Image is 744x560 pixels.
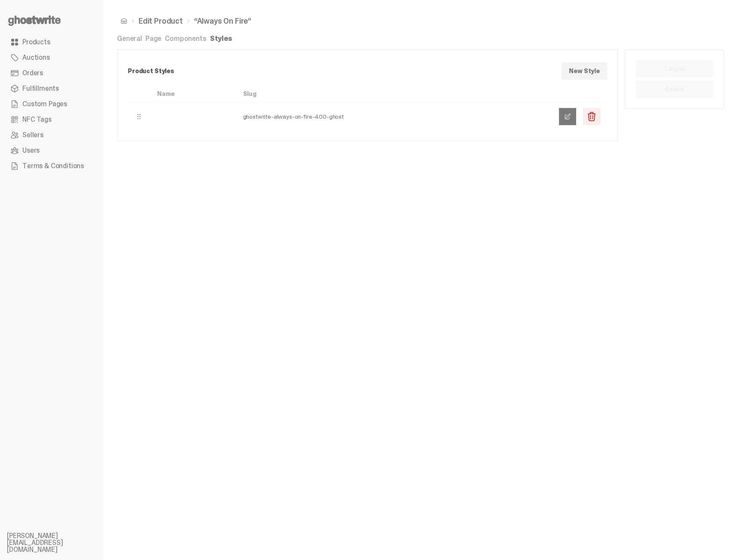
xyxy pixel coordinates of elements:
[22,116,52,123] span: NFC Tags
[150,85,236,103] th: Name
[7,158,96,174] a: Terms & Conditions
[236,85,552,103] th: Slug
[117,34,142,43] a: General
[236,103,552,131] td: ghostwrite-always-on-fire-400-ghost
[22,54,50,61] span: Auctions
[22,39,50,46] span: Products
[145,34,161,43] a: Page
[7,96,96,112] a: Custom Pages
[22,147,40,154] span: Users
[183,17,251,25] li: “Always On Fire”
[128,68,562,74] p: Product Styles
[139,17,183,25] a: Edit Product
[7,532,110,553] li: [PERSON_NAME][EMAIL_ADDRESS][DOMAIN_NAME]
[7,81,96,96] a: Fulfillments
[165,34,206,43] a: Components
[7,127,96,143] a: Sellers
[22,101,67,108] span: Custom Pages
[7,34,96,50] a: Products
[210,34,232,43] a: Styles
[22,70,43,77] span: Orders
[7,143,96,158] a: Users
[7,65,96,81] a: Orders
[22,85,59,92] span: Fulfillments
[22,163,84,169] span: Terms & Conditions
[22,132,43,138] span: Sellers
[7,50,96,65] a: Auctions
[7,112,96,127] a: NFC Tags
[562,62,607,80] a: New Style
